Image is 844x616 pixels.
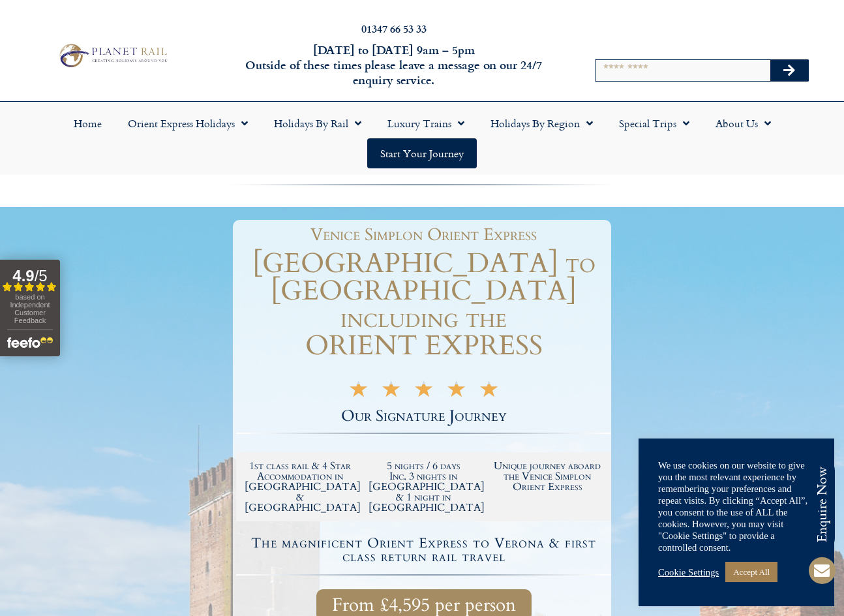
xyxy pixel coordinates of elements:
a: Cookie Settings [658,566,719,578]
h1: Venice Simplon Orient Express [243,226,605,243]
nav: Menu [7,108,837,168]
img: Planet Rail Train Holidays Logo [55,41,170,69]
h2: Our Signature Journey [236,408,611,424]
h6: [DATE] to [DATE] 9am – 5pm Outside of these times please leave a message on our 24/7 enquiry serv... [228,42,560,88]
i: ★ [414,384,434,399]
h2: Unique journey aboard the Venice Simplon Orient Express [492,461,603,492]
h4: The magnificent Orient Express to Verona & first class return rail travel [238,536,609,564]
a: Luxury Trains [374,108,477,138]
i: ★ [446,384,466,399]
h2: 1st class rail & 4 Star Accommodation in [GEOGRAPHIC_DATA] & [GEOGRAPHIC_DATA] [245,461,355,513]
i: ★ [381,384,401,399]
button: Search [770,60,808,81]
div: 5/5 [348,381,499,399]
i: ★ [348,384,369,399]
a: Accept All [725,562,777,582]
h1: [GEOGRAPHIC_DATA] to [GEOGRAPHIC_DATA] including the ORIENT EXPRESS [236,250,611,360]
span: From £4,595 per person [332,597,516,613]
a: Holidays by Rail [261,108,374,138]
h2: 5 nights / 6 days Inc. 3 nights in [GEOGRAPHIC_DATA] & 1 night in [GEOGRAPHIC_DATA] [369,461,479,513]
a: Start your Journey [367,138,477,168]
a: Orient Express Holidays [115,108,261,138]
a: Holidays by Region [477,108,606,138]
a: About Us [702,108,784,138]
a: Special Trips [606,108,702,138]
a: Home [61,108,115,138]
a: 01347 66 53 33 [361,21,427,36]
div: We use cookies on our website to give you the most relevant experience by remembering your prefer... [658,459,815,553]
i: ★ [479,384,499,399]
